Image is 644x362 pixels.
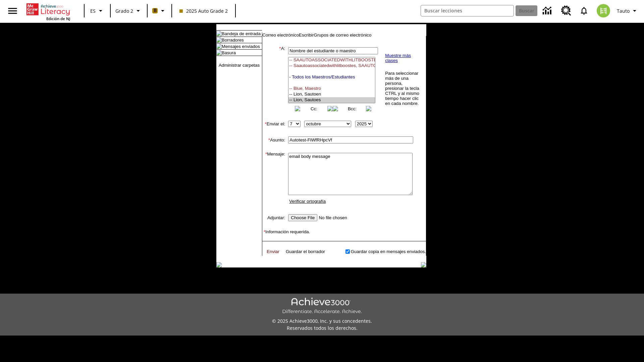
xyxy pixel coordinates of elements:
[288,74,375,80] option: - Todos los Maestros/Estudiantes
[295,106,300,111] img: button_left.png
[385,53,411,63] a: Muestre más clases
[216,31,222,36] img: folder_icon.gif
[222,50,236,55] a: Basura
[262,113,269,119] img: spacer.gif
[46,16,70,21] span: Edición de NJ
[262,229,426,234] td: Información requerida.
[262,251,264,252] img: spacer.gif
[179,7,228,14] span: 2025 Auto Grade 2
[90,7,96,14] span: ES
[3,1,22,21] button: Abrir el menú lateral
[282,298,362,315] img: Achieve3000 Differentiate Accelerate Achieve
[262,145,269,152] img: spacer.gif
[262,33,299,38] a: Correo electrónico
[262,234,269,241] img: spacer.gif
[216,262,222,267] img: table_footer_left.gif
[314,33,372,38] a: Grupos de correo electrónico
[288,63,375,69] option: -- Saautoassociatedwithlitboostes, SAAUTOASSOCIATEDWITHLITBOOSTES
[557,2,575,20] a: Centro de recursos, Se abrirá en una pestaña nueva.
[614,5,641,17] button: Perfil/Configuración
[113,5,145,17] button: Grado: Grado 2, Elige un grado
[421,262,426,267] img: table_footer_right.gif
[288,97,375,103] option: -- Lion, Sautoes
[262,246,263,247] img: spacer.gif
[87,5,108,17] button: Lenguaje: ES, Selecciona un idioma
[154,6,157,15] span: B
[593,2,614,19] button: Escoja un nuevo avatar
[262,119,285,128] td: Enviar el:
[366,106,371,111] img: button_right.png
[327,106,333,111] img: button_right.png
[262,46,285,113] td: A:
[385,70,421,106] td: Para seleccionar más de una persona, presionar la tecla CTRL y al mismo tiempo hacer clic en cada...
[262,152,285,206] td: Mensaje:
[219,63,260,68] a: Administrar carpetas
[115,7,133,14] span: Grado 2
[289,199,326,204] a: Verificar ortografía
[333,106,338,111] img: button_left.png
[348,106,357,111] a: Bcc:
[262,128,269,135] img: spacer.gif
[222,31,261,36] a: Bandeja de entrada
[216,50,222,55] img: folder_icon.gif
[216,37,222,43] img: folder_icon.gif
[299,33,314,38] a: Escribir
[262,206,269,213] img: spacer.gif
[539,2,557,20] a: Centro de información
[222,38,244,43] a: Borradores
[286,249,325,254] a: Guardar el borrador
[575,2,593,19] a: Notificaciones
[351,248,426,255] td: Guardar copia en mensajes enviados.
[262,213,285,223] td: Adjuntar:
[216,44,222,49] img: folder_icon.gif
[617,7,630,14] span: Tauto
[288,57,375,63] option: -- SAAUTOASSOCIATEDWITHLITBOOSTEN, SAAUTOASSOCIATEDWITHLITBOOSTEN
[262,247,263,248] img: spacer.gif
[288,86,375,92] option: -- Blue, Maestro
[262,223,269,229] img: spacer.gif
[150,5,169,17] button: Boost El color de la clase es anaranjado claro. Cambiar el color de la clase.
[222,44,260,49] a: Mensajes enviados
[311,106,317,111] a: Cc:
[421,5,514,16] input: Buscar campo
[262,135,285,145] td: Asunto:
[267,249,279,254] a: Enviar
[26,2,70,21] div: Portada
[285,78,287,81] img: spacer.gif
[262,255,263,256] img: spacer.gif
[262,241,267,246] img: spacer.gif
[288,92,375,97] option: -- Lion, Sautoen
[597,4,610,17] img: avatar image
